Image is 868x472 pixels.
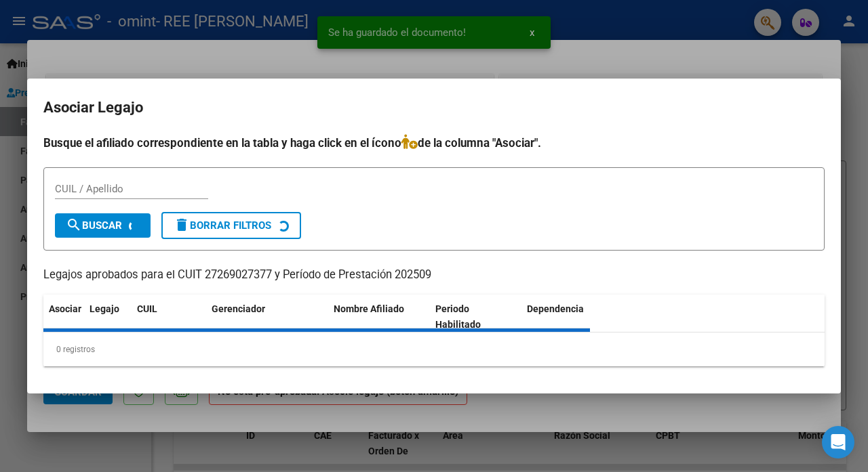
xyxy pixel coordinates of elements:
[521,295,623,339] datatable-header-cell: Dependencia
[206,295,328,339] datatable-header-cell: Gerenciador
[43,267,825,284] p: Legajos aprobados para el CUIT 27269027377 y Período de Prestación 202509
[49,303,81,314] span: Asociar
[435,303,481,330] span: Periodo Habilitado
[43,134,825,152] h4: Busque el afiliado correspondiente en la tabla y haga click en el ícono de la columna "Asociar".
[55,213,151,238] button: Buscar
[430,295,521,339] datatable-header-cell: Periodo Habilitado
[137,303,157,314] span: CUIL
[174,219,271,232] span: Borrar Filtros
[132,295,206,339] datatable-header-cell: CUIL
[334,303,404,314] span: Nombre Afiliado
[161,212,301,239] button: Borrar Filtros
[66,217,82,233] mat-icon: search
[43,332,825,366] div: 0 registros
[90,303,119,314] span: Legajo
[174,217,190,233] mat-icon: delete
[527,303,584,314] span: Dependencia
[43,295,84,339] datatable-header-cell: Asociar
[328,295,430,339] datatable-header-cell: Nombre Afiliado
[66,219,122,232] span: Buscar
[43,95,825,121] h2: Asociar Legajo
[84,295,132,339] datatable-header-cell: Legajo
[212,303,265,314] span: Gerenciador
[822,426,854,458] div: Open Intercom Messenger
